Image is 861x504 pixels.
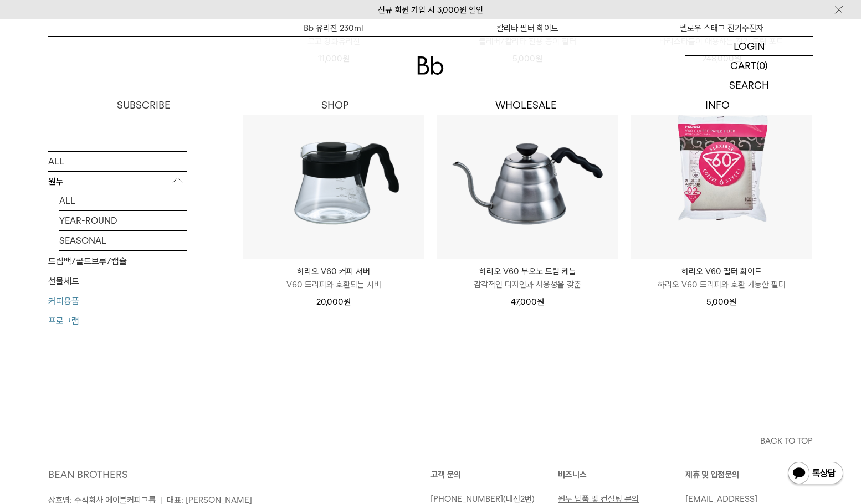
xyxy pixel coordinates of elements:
a: [PHONE_NUMBER] [430,494,503,504]
p: 하리오 V60 드리퍼와 호환 가능한 필터 [631,278,812,291]
span: 5,000 [706,297,736,307]
a: 신규 회원 가입 시 3,000원 할인 [378,5,483,15]
a: 원두 납품 및 컨설팅 문의 [558,494,639,504]
p: CART [730,56,756,75]
button: BACK TO TOP [48,431,813,451]
span: 원 [537,297,544,307]
a: SUBSCRIBE [48,95,239,115]
a: ALL [48,152,187,171]
span: 20,000 [316,297,351,307]
a: 하리오 V60 커피 서버 V60 드리퍼와 호환되는 서버 [243,265,424,291]
p: SEARCH [729,75,769,95]
p: 제휴 및 입점문의 [685,468,813,481]
img: 로고 [417,56,444,75]
p: INFO [622,95,813,115]
a: 하리오 V60 필터 화이트 하리오 V60 드리퍼와 호환 가능한 필터 [631,265,812,291]
img: 하리오 V60 커피 서버 [243,78,424,259]
a: LOGIN [685,37,813,56]
p: 비즈니스 [558,468,685,481]
p: 하리오 V60 부오노 드립 케틀 [437,265,618,278]
p: 하리오 V60 커피 서버 [243,265,424,278]
p: 감각적인 디자인과 사용성을 갖춘 [437,278,618,291]
span: 원 [344,297,351,307]
a: YEAR-ROUND [59,211,187,230]
p: (0) [756,56,768,75]
p: 원두 [48,172,187,192]
a: 커피용품 [48,291,187,311]
a: CART (0) [685,56,813,75]
p: 고객 문의 [430,468,558,481]
a: 선물세트 [48,271,187,291]
p: V60 드리퍼와 호환되는 서버 [243,278,424,291]
a: SEASONAL [59,231,187,250]
p: WHOLESALE [430,95,622,115]
span: 원 [729,297,736,307]
span: 47,000 [511,297,544,307]
img: 카카오톡 채널 1:1 채팅 버튼 [787,461,844,487]
a: 하리오 V60 부오노 드립 케틀 감각적인 디자인과 사용성을 갖춘 [437,265,618,291]
p: LOGIN [734,37,765,55]
a: 드립백/콜드브루/캡슐 [48,251,187,271]
a: BEAN BROTHERS [48,469,128,480]
a: SHOP [239,95,430,115]
a: 프로그램 [48,311,187,331]
p: 하리오 V60 필터 화이트 [631,265,812,278]
img: 하리오 V60 필터 화이트 [631,78,812,259]
img: 하리오 V60 부오노 드립 케틀 [437,78,618,259]
a: ALL [59,191,187,210]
